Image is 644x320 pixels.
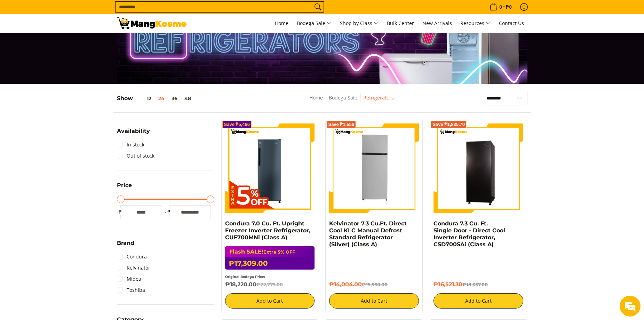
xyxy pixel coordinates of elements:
[419,14,455,33] a: New Arrivals
[297,19,332,28] span: Bodega Sale
[168,96,181,101] button: 36
[271,14,292,33] a: Home
[36,39,117,48] div: Chat with us now
[117,128,150,134] span: Availability
[434,125,523,212] img: Condura 7.3 Cu. Ft. Single Door - Direct Cool Inverter Refrigerator, CSD700SAi (Class A)
[457,14,494,33] a: Resources
[166,208,173,215] span: ₱
[434,293,523,309] button: Add to Cart
[499,20,524,26] span: Contact Us
[329,123,419,213] img: Kelvinator 7.3 Cu.Ft. Direct Cool KLC Manual Defrost Standard Refrigerator (Silver) (Class A)
[117,183,132,193] summary: Open
[495,14,527,33] a: Contact Us
[460,19,491,28] span: Resources
[434,281,523,288] h6: ₱16,521.30
[328,122,354,127] span: Save ₱1,556
[387,20,414,26] span: Bulk Center
[117,273,141,285] a: Midea
[133,96,155,101] button: 12
[117,183,132,188] span: Price
[434,220,505,248] a: Condura 7.3 Cu. Ft. Single Door - Direct Cool Inverter Refrigerator, CSD700SAi (Class A)
[117,285,145,296] a: Toshiba
[225,275,265,279] small: Original Bodega Price:
[312,2,324,12] button: Search
[422,20,452,26] span: New Arrivals
[117,139,144,150] a: In stock
[336,14,382,33] a: Shop by Class
[117,128,150,139] summary: Open
[117,208,124,215] span: ₱
[261,94,443,109] nav: Breadcrumbs
[383,14,418,33] a: Bulk Center
[498,5,503,9] span: 0
[117,95,194,102] h5: Show
[117,251,147,262] a: Condura
[362,282,388,287] del: ₱15,560.00
[225,220,310,241] a: Condura 7.0 Cu. Ft. Upright Freezer Inverter Refrigerator, CUF700MNi (Class A)
[329,281,419,288] h6: ₱14,004.00
[117,240,134,246] span: Brand
[225,281,315,288] h6: ₱18,220.00
[193,14,527,33] nav: Main Menu
[117,150,154,161] a: Out of stock
[117,17,186,29] img: Bodega Sale Refrigerator l Mang Kosme: Home Appliances Warehouse Sale
[224,122,250,127] span: Save ₱5,466
[505,5,513,9] span: ₱0
[117,240,134,251] summary: Open
[225,123,315,213] img: Condura 7.0 Cu. Ft. Upright Freezer Inverter Refrigerator, CUF700MNi (Class A)
[275,20,288,26] span: Home
[329,94,357,101] a: Bodega Sale
[293,14,335,33] a: Bodega Sale
[329,220,407,248] a: Kelvinator 7.3 Cu.Ft. Direct Cool KLC Manual Defrost Standard Refrigerator (Silver) (Class A)
[363,94,394,101] a: Refrigerators
[181,96,194,101] button: 48
[309,94,323,101] a: Home
[225,257,315,270] h6: ₱17,309.00
[114,3,131,20] div: Minimize live chat window
[117,262,150,273] a: Kelvinator
[432,122,465,127] span: Save ₱1,835.70
[462,282,488,287] del: ₱18,357.00
[225,293,315,309] button: Add to Cart
[155,96,168,101] button: 24
[340,19,379,28] span: Shop by Class
[487,3,514,11] span: •
[3,190,133,214] textarea: Type your message and hit 'Enter'
[40,88,96,158] span: We're online!
[329,293,419,309] button: Add to Cart
[256,282,283,287] del: ₱22,775.00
